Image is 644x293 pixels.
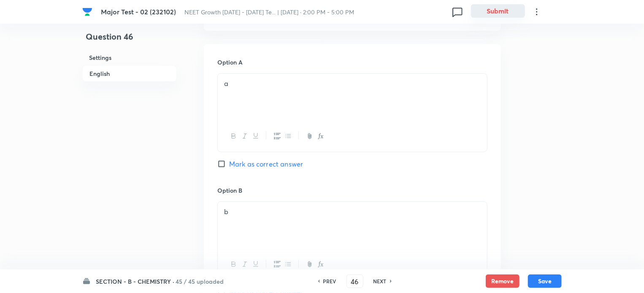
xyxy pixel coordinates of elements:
h6: NEXT [373,277,387,285]
span: NEET Growth [DATE] - [DATE] Te... | [DATE] · 2:00 PM - 5:00 PM [184,8,354,16]
p: a [224,79,481,89]
p: b [224,207,481,217]
a: Company Logo [82,7,94,17]
button: Remove [486,274,520,288]
h6: Option A [217,58,487,67]
h6: SECTION - B - CHEMISTRY · [96,277,174,286]
h6: English [82,65,177,82]
h4: Question 46 [82,30,177,50]
span: Mark as correct answer [229,159,303,169]
button: Submit [471,4,525,18]
button: Save [528,274,562,288]
h6: 45 / 45 uploaded [176,277,224,286]
h6: PREV [323,277,336,285]
h6: Settings [82,50,177,65]
h6: Option B [217,186,487,195]
img: Company Logo [82,7,92,17]
span: Major Test - 02 (232102) [101,7,176,16]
